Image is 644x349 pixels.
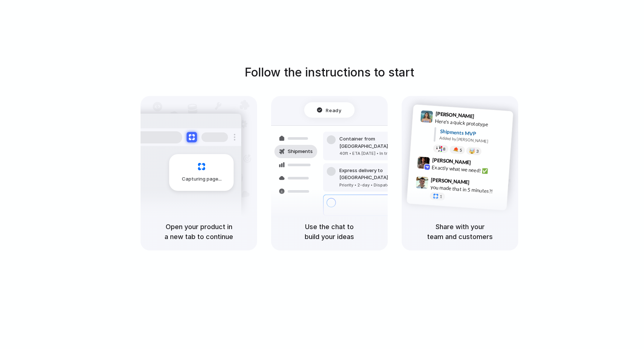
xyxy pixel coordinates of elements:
h5: Open your product in a new tab to continue [149,222,248,242]
span: [PERSON_NAME] [435,110,474,120]
div: Express delivery to [GEOGRAPHIC_DATA] [339,167,419,181]
span: 1 [440,195,442,199]
div: 🤯 [469,148,475,154]
h5: Use the chat to build your ideas [280,222,379,242]
div: Exactly what we need! ✅ [432,163,505,176]
span: 5 [460,148,462,152]
div: Added by [PERSON_NAME] [439,135,507,146]
div: you made that in 5 minutes?! [430,183,504,196]
h5: Share with your team and customers [411,222,509,242]
span: [PERSON_NAME] [431,176,470,186]
span: Shipments [288,148,313,155]
span: [PERSON_NAME] [432,156,471,167]
span: Capturing page [182,175,223,183]
div: Shipments MVP [440,128,508,140]
div: Priority • 2-day • Dispatched [339,182,419,188]
h1: Follow the instructions to start [245,64,414,81]
span: 9:41 AM [477,113,492,122]
span: Ready [326,106,342,114]
span: 8 [443,147,446,151]
div: 40ft • ETA [DATE] • In transit [339,150,419,157]
div: Container from [GEOGRAPHIC_DATA] [339,135,419,150]
div: Here's a quick prototype [435,117,509,130]
span: 9:47 AM [472,179,487,188]
span: 3 [476,149,479,153]
span: 9:42 AM [473,159,488,168]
